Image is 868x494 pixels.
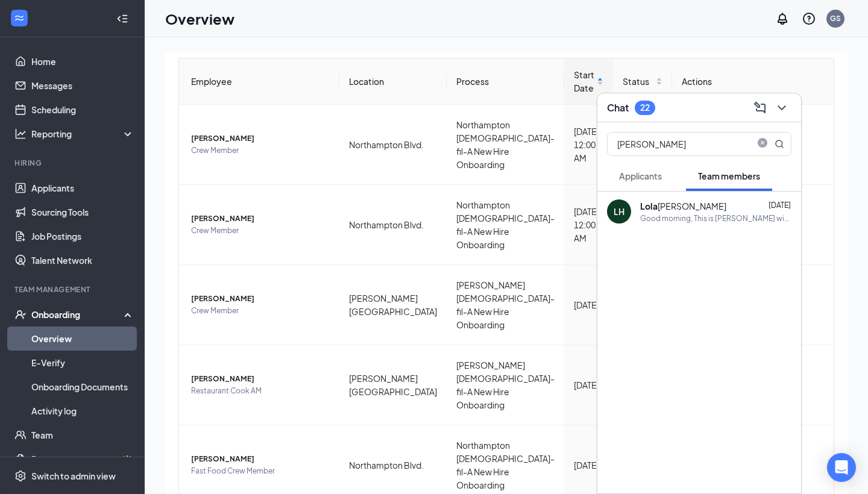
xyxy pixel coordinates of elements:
[802,11,816,26] svg: QuestionInfo
[116,13,128,25] svg: Collapse
[31,128,135,140] div: Reporting
[339,265,447,345] td: [PERSON_NAME][GEOGRAPHIC_DATA]
[672,58,834,105] th: Actions
[447,58,564,105] th: Process
[31,327,134,351] a: Overview
[574,205,603,245] div: [DATE] 12:00 AM
[769,201,791,210] span: [DATE]
[31,176,134,200] a: Applicants
[191,465,330,477] span: Fast Food Crew Member
[830,13,841,23] div: GS
[775,11,790,26] svg: Notifications
[31,73,134,98] a: Messages
[640,200,726,212] div: [PERSON_NAME]
[775,101,789,115] svg: ChevronDown
[750,98,770,117] button: ComposeMessage
[753,101,767,115] svg: ComposeMessage
[191,213,330,225] span: [PERSON_NAME]
[640,102,650,113] div: 22
[447,265,564,345] td: [PERSON_NAME][DEMOGRAPHIC_DATA]-fil-A New Hire Onboarding
[165,8,234,29] h1: Overview
[13,12,25,24] svg: WorkstreamLogo
[447,185,564,265] td: Northampton [DEMOGRAPHIC_DATA]-fil-A New Hire Onboarding
[339,345,447,425] td: [PERSON_NAME][GEOGRAPHIC_DATA]
[31,423,134,447] a: Team
[623,75,653,88] span: Status
[14,470,27,482] svg: Settings
[31,470,116,482] div: Switch to admin view
[14,308,27,320] svg: UserCheck
[31,447,134,471] a: DocumentsCrown
[31,351,134,375] a: E-Verify
[191,293,330,305] span: [PERSON_NAME]
[827,453,856,482] div: Open Intercom Messenger
[31,200,134,224] a: Sourcing Tools
[608,133,750,155] input: Search team member
[191,145,330,157] span: Crew Member
[755,138,770,148] span: close-circle
[191,225,330,237] span: Crew Member
[613,58,672,105] th: Status
[574,378,603,392] div: [DATE]
[31,49,134,73] a: Home
[619,170,662,181] span: Applicants
[31,98,134,122] a: Scheduling
[640,201,658,211] b: Lola
[447,105,564,185] td: Northampton [DEMOGRAPHIC_DATA]-fil-A New Hire Onboarding
[31,308,124,320] div: Onboarding
[191,305,330,317] span: Crew Member
[574,458,603,472] div: [DATE]
[574,298,603,311] div: [DATE]
[447,345,564,425] td: [PERSON_NAME][DEMOGRAPHIC_DATA]-fil-A New Hire Onboarding
[640,213,791,224] div: Good morning, This is [PERSON_NAME] with [DEMOGRAPHIC_DATA]-fil-A. Thank you for filling out your...
[339,58,447,105] th: Location
[31,248,134,272] a: Talent Network
[31,399,134,423] a: Activity log
[191,133,330,145] span: [PERSON_NAME]
[772,98,791,117] button: ChevronDown
[574,125,603,164] div: [DATE] 12:00 AM
[14,284,132,295] div: Team Management
[191,453,330,465] span: [PERSON_NAME]
[339,105,447,185] td: Northampton Blvd.
[14,128,27,140] svg: Analysis
[179,58,339,105] th: Employee
[755,138,770,150] span: close-circle
[31,375,134,399] a: Onboarding Documents
[14,158,132,168] div: Hiring
[339,185,447,265] td: Northampton Blvd.
[191,373,330,385] span: [PERSON_NAME]
[607,101,629,114] h3: Chat
[31,224,134,248] a: Job Postings
[775,139,784,149] svg: MagnifyingGlass
[191,385,330,397] span: Restaurant Cook AM
[574,68,594,95] span: Start Date
[614,205,624,217] div: LH
[698,170,760,181] span: Team members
